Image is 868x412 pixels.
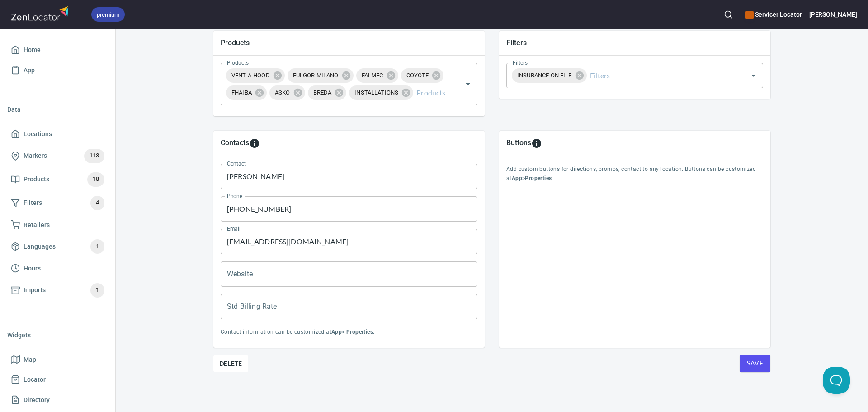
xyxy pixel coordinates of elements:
button: Save [740,355,770,372]
span: ASKO [269,88,296,97]
button: color-CE600E [745,11,754,19]
a: Imports1 [7,279,108,302]
span: Directory [24,394,50,406]
span: Hours [24,263,41,274]
iframe: Help Scout Beacon - Open [823,367,850,394]
div: ASKO [269,85,305,100]
a: Languages1 [7,235,108,258]
svg: To add custom buttons for locations, please go to Apps > Properties > Buttons. [531,138,542,149]
a: Directory [7,390,108,410]
h6: Servicer Locator [745,9,802,19]
a: Filters4 [7,191,108,215]
a: Hours [7,258,108,279]
span: FHAIBA [226,88,257,97]
a: Retailers [7,215,108,235]
div: FALMEC [356,68,398,83]
li: Widgets [7,324,108,346]
img: zenlocator [11,4,71,23]
p: Add custom buttons for directions, promos, contact to any location. Buttons can be customized at > . [506,165,763,183]
span: VENT-A-HOOD [226,71,275,80]
input: Products [415,84,448,101]
h6: [PERSON_NAME] [809,9,857,19]
h5: Contacts [221,138,249,149]
a: App [7,60,108,81]
button: Open [747,69,760,82]
input: Filters [588,67,734,84]
span: Save [747,358,763,369]
div: Manage your apps [745,5,802,24]
span: 1 [90,285,104,295]
div: COYOTE [401,68,444,83]
span: 4 [90,198,104,208]
div: VENT-A-HOOD [226,68,285,83]
div: INSURANCE ON FILE [512,68,587,83]
span: Markers [24,150,47,161]
span: Locations [24,128,52,140]
span: BREDA [308,88,337,97]
span: Delete [219,358,242,369]
h5: Products [221,38,477,47]
span: 113 [84,151,104,161]
span: COYOTE [401,71,434,80]
div: premium [91,7,125,22]
h5: Buttons [506,138,531,149]
b: App [512,175,522,181]
button: Delete [213,355,248,372]
svg: To add custom contact information for locations, please go to Apps > Properties > Contacts. [249,138,260,149]
span: FALMEC [356,71,389,80]
span: premium [91,10,125,19]
div: FHAIBA [226,85,267,100]
span: Retailers [24,219,50,231]
span: App [24,65,35,76]
span: 18 [87,174,104,185]
span: 1 [90,242,104,252]
span: FULGOR MILANO [288,71,344,80]
button: [PERSON_NAME] [809,5,857,24]
b: App [331,329,342,335]
a: Locator [7,369,108,390]
span: Locator [24,374,46,385]
li: Data [7,99,108,120]
span: Imports [24,284,46,296]
a: Markers113 [7,144,108,168]
a: Map [7,350,108,370]
span: INSTALLATIONS [349,88,404,97]
h5: Filters [506,38,763,47]
span: Home [24,44,41,56]
a: Home [7,40,108,60]
span: Filters [24,197,42,208]
div: FULGOR MILANO [288,68,354,83]
b: Properties [525,175,552,181]
a: Locations [7,124,108,144]
a: Products18 [7,168,108,191]
span: Languages [24,241,56,252]
span: Products [24,174,49,185]
span: INSURANCE ON FILE [512,71,577,80]
div: INSTALLATIONS [349,85,413,100]
button: Open [462,78,474,90]
b: Properties [346,329,373,335]
div: BREDA [308,85,347,100]
span: Map [24,354,36,365]
button: Search [718,5,738,24]
p: Contact information can be customized at > . [221,328,477,337]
